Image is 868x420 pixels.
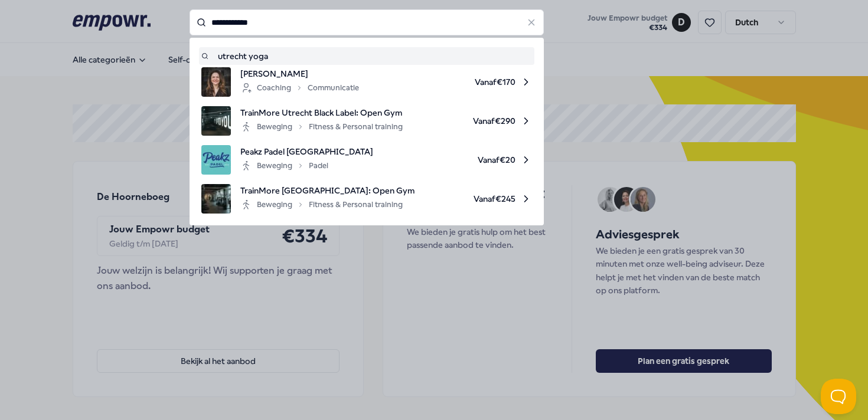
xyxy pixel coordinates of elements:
[240,198,403,212] div: Beweging Fitness & Personal training
[412,106,532,136] span: Vanaf € 290
[190,9,544,35] input: Search for products, categories or subcategories
[201,145,532,175] a: product imagePeakz Padel [GEOGRAPHIC_DATA]BewegingPadelVanaf€20
[821,379,856,414] iframe: Help Scout Beacon - Open
[201,106,231,136] img: product image
[201,184,532,214] a: product imageTrainMore [GEOGRAPHIC_DATA]: Open GymBewegingFitness & Personal trainingVanaf€245
[383,145,532,175] span: Vanaf € 20
[240,145,373,158] span: Peakz Padel [GEOGRAPHIC_DATA]
[240,184,415,197] span: TrainMore [GEOGRAPHIC_DATA]: Open Gym
[201,67,532,97] a: product image[PERSON_NAME]CoachingCommunicatieVanaf€170
[201,184,231,214] img: product image
[201,50,532,63] a: utrecht yoga
[240,159,328,173] div: Beweging Padel
[201,106,532,136] a: product imageTrainMore Utrecht Black Label: Open GymBewegingFitness & Personal trainingVanaf€290
[368,67,532,97] span: Vanaf € 170
[240,67,359,80] span: [PERSON_NAME]
[240,106,403,119] span: TrainMore Utrecht Black Label: Open Gym
[240,120,403,134] div: Beweging Fitness & Personal training
[201,145,231,175] img: product image
[201,67,231,97] img: product image
[240,81,359,95] div: Coaching Communicatie
[424,184,532,214] span: Vanaf € 245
